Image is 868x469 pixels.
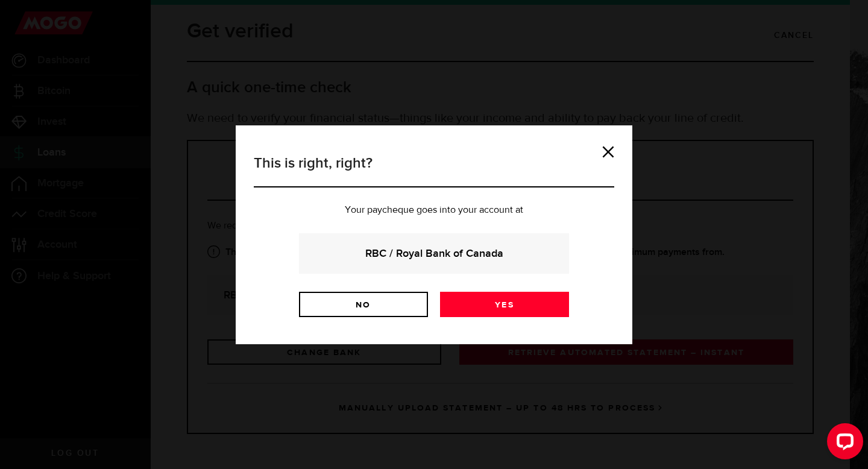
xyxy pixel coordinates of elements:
a: Yes [440,292,569,317]
strong: RBC / Royal Bank of Canada [315,245,553,262]
h3: This is right, right? [254,153,614,187]
iframe: LiveChat chat widget [817,418,868,469]
p: Your paycheque goes into your account at [254,206,614,215]
a: No [299,292,428,317]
